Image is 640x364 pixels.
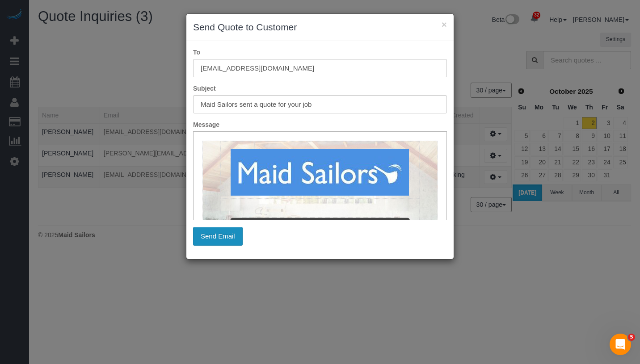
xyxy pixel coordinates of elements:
[193,21,447,34] h3: Send Quote to Customer
[193,227,243,246] button: Send Email
[186,48,454,57] label: To
[193,59,447,77] input: To
[193,95,447,113] input: Subject
[442,20,447,29] button: ×
[186,84,454,93] label: Subject
[194,132,446,271] iframe: Rich Text Editor, editor1
[186,120,454,129] label: Message
[610,334,631,355] iframe: Intercom live chat
[628,334,635,341] span: 5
